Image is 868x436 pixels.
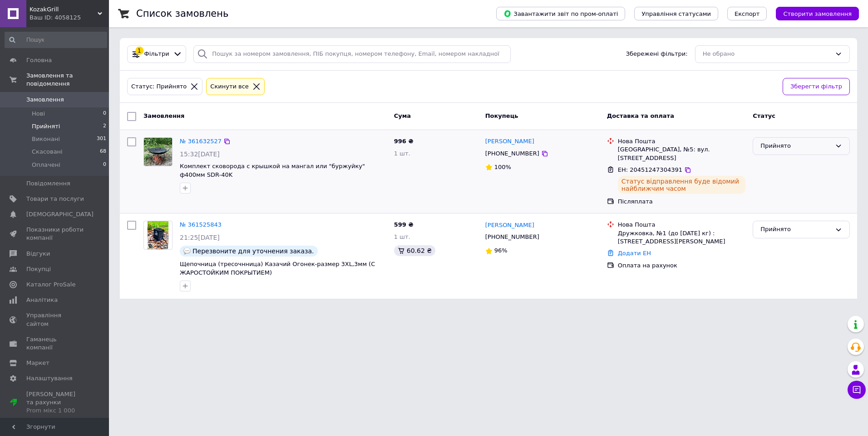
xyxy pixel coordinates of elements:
[790,82,842,92] span: Зберегти фільтр
[26,335,84,352] span: Гаманець компанії
[30,14,109,22] div: Ваш ID: 4058125
[735,10,760,17] span: Експорт
[26,265,51,273] span: Покупці
[180,163,365,178] a: Комплект сковорода с крышкой на мангал или "буржуйку" ф400мм SDR-40K
[26,72,109,88] span: Замовлення та повідомлення
[783,78,850,96] button: Зберегти фільтр
[26,179,70,188] span: Повідомлення
[485,112,518,119] span: Покупець
[135,47,143,55] div: 1
[30,5,98,14] span: KozakGrill
[32,122,60,131] span: Прийняті
[26,311,84,328] span: Управління сайтом
[494,164,511,170] span: 100%
[32,161,60,169] span: Оплачені
[496,7,625,20] button: Завантажити звіт по пром-оплаті
[485,137,534,146] a: [PERSON_NAME]
[148,221,169,249] img: Фото товару
[503,10,618,18] span: Завантажити звіт по пром-оплаті
[618,221,746,229] div: Нова Пошта
[618,145,746,162] div: [GEOGRAPHIC_DATA], №5: вул. [STREET_ADDRESS]
[26,374,73,383] span: Налаштування
[618,198,746,206] div: Післяплата
[103,122,106,131] span: 2
[703,49,831,59] div: Не обрано
[394,150,410,157] span: 1 шт.
[100,148,106,156] span: 68
[144,50,169,58] span: Фільтри
[26,56,52,64] span: Головна
[208,82,251,92] div: Cкинути все
[26,226,84,242] span: Показники роботи компанії
[26,407,84,415] div: Prom мікс 1 000
[394,221,414,228] span: 599 ₴
[618,229,746,246] div: Дружковка, №1 (до [DATE] кг) : [STREET_ADDRESS][PERSON_NAME]
[753,112,775,119] span: Статус
[483,231,541,243] div: [PHONE_NUMBER]
[180,150,220,158] span: 15:32[DATE]
[103,110,106,118] span: 0
[129,82,188,92] div: Статус: Прийнято
[618,166,682,173] span: ЕН: 20451247304391
[767,10,859,17] a: Створити замовлення
[193,45,511,63] input: Пошук за номером замовлення, ПІБ покупця, номером телефону, Email, номером накладної
[394,112,411,119] span: Cума
[26,96,64,104] span: Замовлення
[143,112,184,119] span: Замовлення
[180,261,375,276] a: Щепочница (тресочнница) Казачий Огонек-размер 3XL,3мм (C ЖАРОСТОЙКИМ ПОКРЫТИЕМ)
[26,390,84,415] span: [PERSON_NAME] та рахунки
[618,262,746,270] div: Оплата на рахунок
[26,195,84,203] span: Товари та послуги
[26,281,75,289] span: Каталог ProSale
[394,138,414,145] span: 996 ₴
[727,7,767,20] button: Експорт
[26,210,94,218] span: [DEMOGRAPHIC_DATA]
[183,247,191,255] img: :speech_balloon:
[760,225,831,234] div: Прийнято
[143,137,173,166] a: Фото товару
[144,138,172,166] img: Фото товару
[103,161,106,169] span: 0
[641,10,711,17] span: Управління статусами
[618,250,651,257] a: Додати ЕН
[32,148,63,156] span: Скасовані
[494,247,508,254] span: 96%
[394,233,410,240] span: 1 шт.
[394,245,435,256] div: 60.62 ₴
[180,138,222,145] a: № 361632527
[143,221,173,250] a: Фото товару
[618,176,746,194] div: Статус відправлення буде відомий найближчим часом
[26,250,50,258] span: Відгуки
[26,296,58,304] span: Аналітика
[26,359,49,367] span: Маркет
[32,135,60,143] span: Виконані
[483,148,541,160] div: [PHONE_NUMBER]
[192,247,314,255] span: Перезвоните для уточнения заказа.
[180,221,222,228] a: № 361525843
[783,10,852,17] span: Створити замовлення
[97,135,106,143] span: 301
[760,141,831,151] div: Прийнято
[848,381,866,399] button: Чат з покупцем
[776,7,859,20] button: Створити замовлення
[180,234,220,241] span: 21:25[DATE]
[32,110,45,118] span: Нові
[5,32,107,48] input: Пошук
[485,221,534,230] a: [PERSON_NAME]
[607,112,674,119] span: Доставка та оплата
[626,50,688,58] span: Збережені фільтри:
[634,7,718,20] button: Управління статусами
[136,8,228,19] h1: Список замовлень
[618,137,746,145] div: Нова Пошта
